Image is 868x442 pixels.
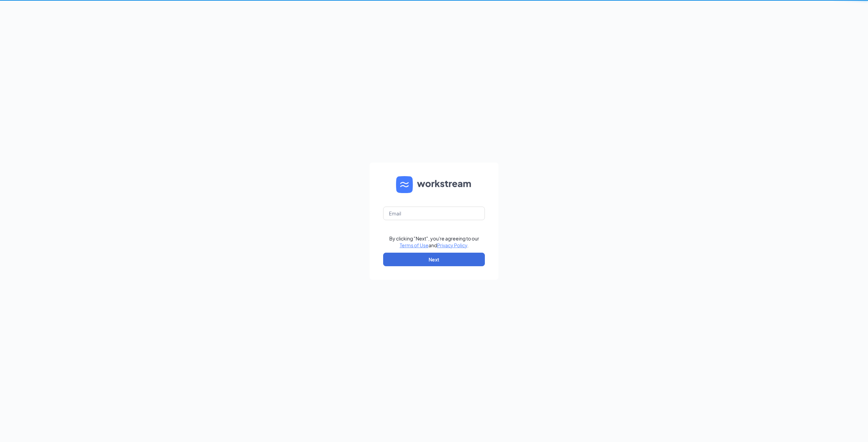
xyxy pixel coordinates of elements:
a: Terms of Use [400,242,429,248]
div: By clicking "Next", you're agreeing to our and . [389,235,479,249]
button: Next [383,253,485,266]
input: Email [383,207,485,220]
a: Privacy Policy [437,242,467,248]
img: WS logo and Workstream text [396,176,472,193]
